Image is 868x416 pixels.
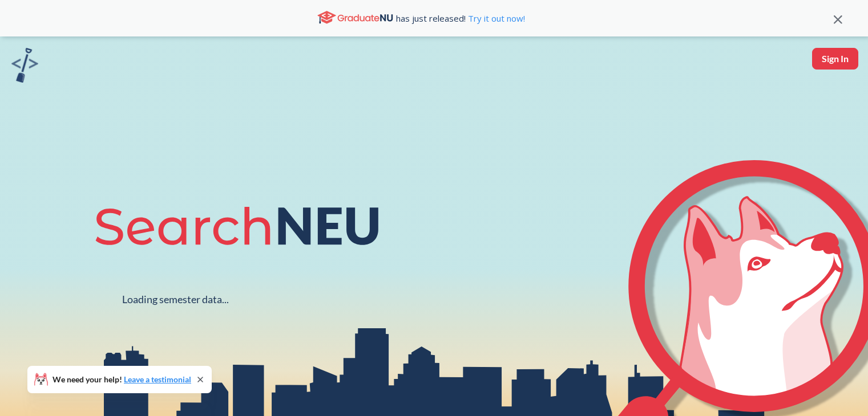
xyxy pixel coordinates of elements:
a: Try it out now! [466,13,525,24]
span: We need your help! [53,376,191,384]
span: has just released! [396,12,525,25]
button: Sign In [812,48,858,70]
img: sandbox logo [11,48,38,83]
a: Leave a testimonial [124,374,191,384]
div: Loading semester data... [122,293,229,306]
a: sandbox logo [11,48,38,86]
